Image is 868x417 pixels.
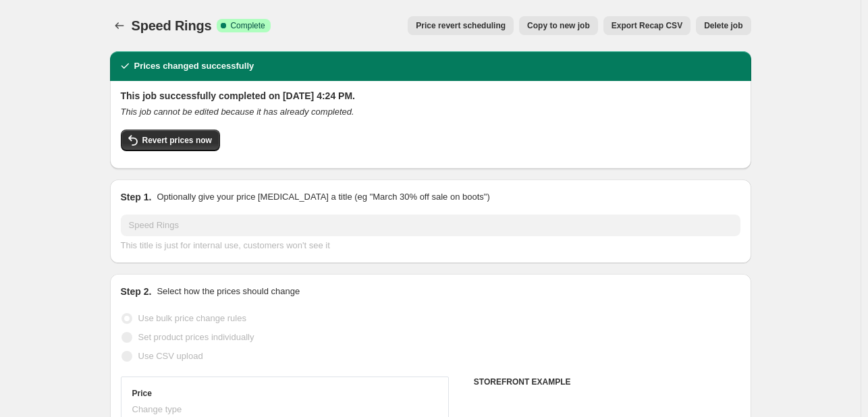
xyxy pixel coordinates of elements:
[132,18,212,33] span: Speed Rings
[138,351,203,361] span: Use CSV upload
[603,16,690,35] button: Export Recap CSV
[121,107,354,117] i: This job cannot be edited because it has already completed.
[110,16,129,35] button: Price change jobs
[612,20,682,31] span: Export Recap CSV
[132,388,152,399] h3: Price
[696,16,751,35] button: Delete job
[416,20,506,31] span: Price revert scheduling
[121,130,220,151] button: Revert prices now
[121,240,330,250] span: This title is just for internal use, customers won't see it
[121,285,152,298] h2: Step 2.
[519,16,598,35] button: Copy to new job
[408,16,514,35] button: Price revert scheduling
[527,20,590,31] span: Copy to new job
[157,190,489,204] p: Optionally give your price [MEDICAL_DATA] a title (eg "March 30% off sale on boots")
[132,404,182,414] span: Change type
[121,190,152,204] h2: Step 1.
[134,59,254,73] h2: Prices changed successfully
[230,20,265,31] span: Complete
[142,135,212,146] span: Revert prices now
[138,332,254,342] span: Set product prices individually
[121,89,740,103] h2: This job successfully completed on [DATE] 4:24 PM.
[704,20,742,31] span: Delete job
[474,377,740,387] h6: STOREFRONT EXAMPLE
[121,215,740,236] input: 30% off holiday sale
[138,313,246,323] span: Use bulk price change rules
[157,285,300,298] p: Select how the prices should change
